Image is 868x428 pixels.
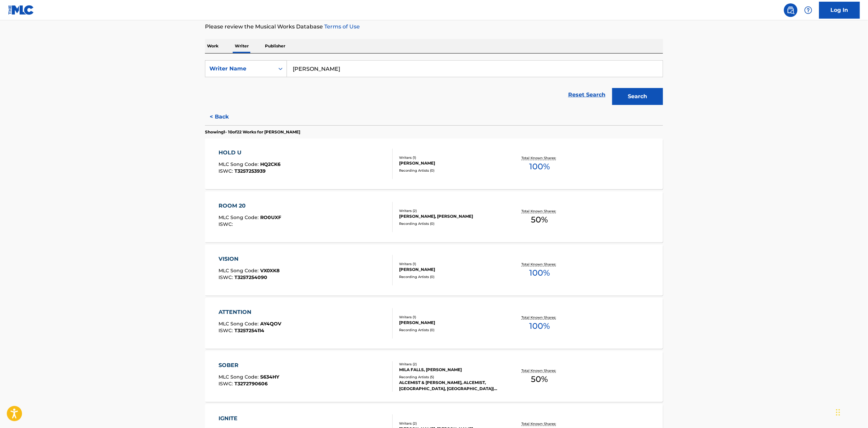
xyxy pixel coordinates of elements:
[399,208,501,213] div: Writers ( 2 )
[8,5,34,15] img: MLC Logo
[399,374,501,380] div: Recording Artists ( 5 )
[205,108,246,125] button: < Back
[521,421,558,426] p: Total Known Shares:
[235,168,266,174] span: T3257253939
[804,6,812,14] img: help
[529,160,550,173] span: 100 %
[399,320,501,326] div: [PERSON_NAME]
[261,374,280,380] span: S634HY
[399,261,501,266] div: Writers ( 1 )
[205,129,300,135] p: Showing 1 - 10 of 22 Works for [PERSON_NAME]
[219,214,261,220] span: MLC Song Code :
[399,315,501,320] div: Writers ( 1 )
[219,274,235,280] span: ISWC :
[399,421,501,426] div: Writers ( 2 )
[834,395,868,428] iframe: Chat Widget
[521,209,558,214] p: Total Known Shares:
[399,155,501,160] div: Writers ( 1 )
[399,327,501,333] div: Recording Artists ( 0 )
[219,414,279,423] div: IGNITE
[219,221,235,227] span: ISWC :
[219,308,282,316] div: ATTENTION
[784,3,798,17] a: Public Search
[205,23,663,31] p: Please review the Musical Works Database
[261,214,282,220] span: RO0UXF
[521,368,558,373] p: Total Known Shares:
[802,3,815,17] div: Help
[836,402,840,423] div: Drag
[612,88,663,105] button: Search
[235,327,265,334] span: T3257254114
[219,202,282,210] div: ROOM 20
[219,381,235,387] span: ISWC :
[399,160,501,166] div: [PERSON_NAME]
[205,192,663,242] a: ROOM 20MLC Song Code:RO0UXFISWC:Writers (2)[PERSON_NAME], [PERSON_NAME]Recording Artists (0)Total...
[219,168,235,174] span: ISWC :
[209,65,270,73] div: Writer Name
[205,39,221,53] p: Work
[529,267,550,279] span: 100 %
[219,321,261,327] span: MLC Song Code :
[399,367,501,373] div: MILA FALLS, [PERSON_NAME]
[531,214,548,226] span: 50 %
[205,60,663,108] form: Search Form
[529,320,550,332] span: 100 %
[531,373,548,385] span: 50 %
[219,267,261,274] span: MLC Song Code :
[205,351,663,402] a: SOBERMLC Song Code:S634HYISWC:T3272790606Writers (2)MILA FALLS, [PERSON_NAME]Recording Artists (5...
[819,2,860,19] a: Log In
[219,255,280,263] div: VISION
[205,298,663,349] a: ATTENTIONMLC Song Code:AY4QOVISWC:T3257254114Writers (1)[PERSON_NAME]Recording Artists (0)Total K...
[399,221,501,226] div: Recording Artists ( 0 )
[205,138,663,189] a: HOLD UMLC Song Code:HQ2CK6ISWC:T3257253939Writers (1)[PERSON_NAME]Recording Artists (0)Total Know...
[235,381,268,387] span: T3272790606
[521,315,558,320] p: Total Known Shares:
[261,161,281,167] span: HQ2CK6
[521,262,558,267] p: Total Known Shares:
[399,266,501,273] div: [PERSON_NAME]
[219,149,281,157] div: HOLD U
[521,155,558,160] p: Total Known Shares:
[399,274,501,279] div: Recording Artists ( 0 )
[235,274,268,280] span: T3257254090
[323,23,360,30] a: Terms of Use
[205,245,663,296] a: VISIONMLC Song Code:VX0XK8ISWC:T3257254090Writers (1)[PERSON_NAME]Recording Artists (0)Total Know...
[233,39,251,53] p: Writer
[219,327,235,334] span: ISWC :
[219,361,280,369] div: SOBER
[787,6,795,14] img: search
[565,87,609,102] a: Reset Search
[263,39,287,53] p: Publisher
[399,168,501,173] div: Recording Artists ( 0 )
[219,161,261,167] span: MLC Song Code :
[399,213,501,219] div: [PERSON_NAME], [PERSON_NAME]
[261,267,280,274] span: VX0XK8
[399,362,501,367] div: Writers ( 2 )
[261,321,282,327] span: AY4QOV
[219,374,261,380] span: MLC Song Code :
[399,380,501,392] div: ALCEMIST & [PERSON_NAME], ALCEMIST,[GEOGRAPHIC_DATA], [GEOGRAPHIC_DATA]|[GEOGRAPHIC_DATA], [GEOGR...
